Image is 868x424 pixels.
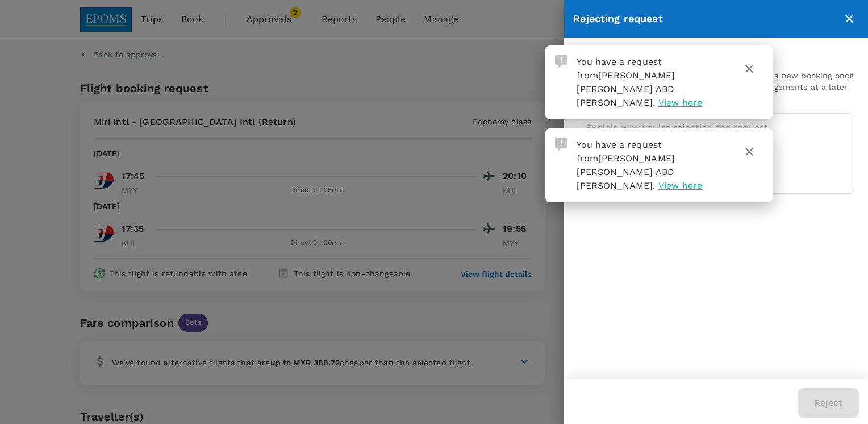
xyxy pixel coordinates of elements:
[577,153,675,191] span: [PERSON_NAME] [PERSON_NAME] ABD [PERSON_NAME]
[577,56,675,108] span: You have a request from .
[658,97,702,108] span: View here
[577,139,675,191] span: You have a request from .
[658,180,702,191] span: View here
[555,138,567,151] img: Approval Request
[573,11,840,27] div: Rejecting request
[577,70,675,108] span: [PERSON_NAME] [PERSON_NAME] ABD [PERSON_NAME]
[555,55,567,68] img: Approval Request
[840,9,859,28] button: close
